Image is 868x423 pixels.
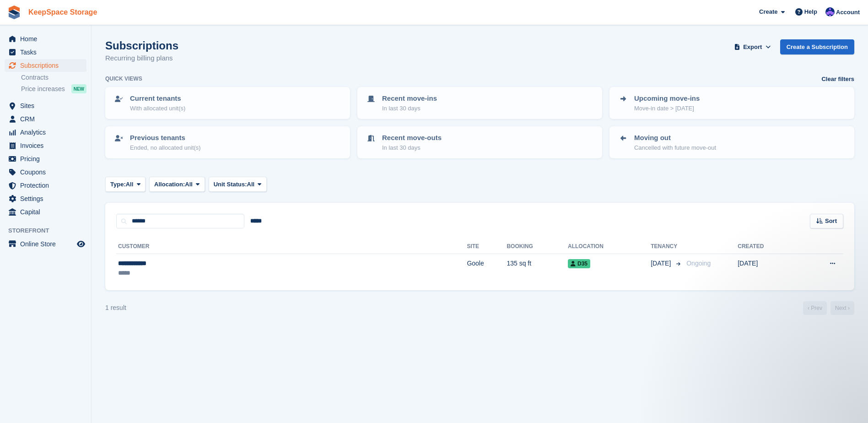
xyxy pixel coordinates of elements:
[821,75,854,84] a: Clear filters
[71,84,86,93] div: NEW
[116,239,467,254] th: Customer
[106,88,349,118] a: Current tenants With allocated unit(s)
[358,127,601,157] a: Recent move-outs In last 30 days
[149,177,205,192] button: Allocation: All
[5,99,86,112] a: menu
[743,43,762,52] span: Export
[634,104,700,113] p: Move-in date > [DATE]
[20,206,75,218] span: Capital
[568,239,651,254] th: Allocation
[825,7,835,16] img: Chloe Clark
[105,39,178,52] h1: Subscriptions
[154,180,185,189] span: Allocation:
[5,238,86,250] a: menu
[20,59,75,72] span: Subscriptions
[20,179,75,192] span: Protection
[75,239,86,249] a: Preview store
[780,39,854,54] a: Create a Subscription
[568,259,590,268] span: D35
[358,88,601,118] a: Recent move-ins In last 30 days
[130,93,185,104] p: Current tenants
[110,180,126,189] span: Type:
[20,139,75,152] span: Invoices
[25,5,101,20] a: KeepSpace Storage
[382,133,442,143] p: Recent move-outs
[20,126,75,139] span: Analytics
[5,59,86,72] a: menu
[5,192,86,205] a: menu
[8,226,91,235] span: Storefront
[382,93,437,104] p: Recent move-ins
[467,254,507,283] td: Goole
[507,239,568,254] th: Booking
[5,46,86,59] a: menu
[130,104,185,113] p: With allocated unit(s)
[214,180,247,189] span: Unit Status:
[105,303,126,313] div: 1 result
[382,104,437,113] p: In last 30 days
[126,180,134,189] span: All
[610,127,853,157] a: Moving out Cancelled with future move-out
[105,53,178,64] p: Recurring billing plans
[507,254,568,283] td: 135 sq ft
[5,166,86,179] a: menu
[20,46,75,59] span: Tasks
[20,238,75,250] span: Online Store
[20,166,75,179] span: Coupons
[467,239,507,254] th: Site
[610,88,853,118] a: Upcoming move-ins Move-in date > [DATE]
[21,84,86,94] a: Price increases NEW
[105,75,142,83] h6: Quick views
[130,133,201,143] p: Previous tenants
[185,180,193,189] span: All
[20,113,75,125] span: CRM
[21,85,65,93] span: Price increases
[7,5,21,19] img: stora-icon-8386f47178a22dfd0bd8f6a31ec36ba5ce8667c1dd55bd0f319d3a0aa187defe.svg
[830,301,854,315] a: Next
[382,143,442,152] p: In last 30 days
[803,301,827,315] a: Previous
[5,33,86,45] a: menu
[651,259,673,268] span: [DATE]
[804,7,817,16] span: Help
[634,143,716,152] p: Cancelled with future move-out
[20,152,75,165] span: Pricing
[130,143,201,152] p: Ended, no allocated unit(s)
[247,180,255,189] span: All
[209,177,267,192] button: Unit Status: All
[5,126,86,139] a: menu
[634,93,700,104] p: Upcoming move-ins
[5,206,86,218] a: menu
[20,192,75,205] span: Settings
[634,133,716,143] p: Moving out
[21,73,86,82] a: Contracts
[5,113,86,125] a: menu
[651,239,683,254] th: Tenancy
[105,177,146,192] button: Type: All
[20,99,75,112] span: Sites
[5,139,86,152] a: menu
[759,7,777,16] span: Create
[801,301,856,315] nav: Page
[106,127,349,157] a: Previous tenants Ended, no allocated unit(s)
[733,39,773,54] button: Export
[836,8,860,17] span: Account
[5,179,86,192] a: menu
[20,33,75,45] span: Home
[5,152,86,165] a: menu
[738,254,798,283] td: [DATE]
[738,239,798,254] th: Created
[686,260,711,267] span: Ongoing
[825,217,837,226] span: Sort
